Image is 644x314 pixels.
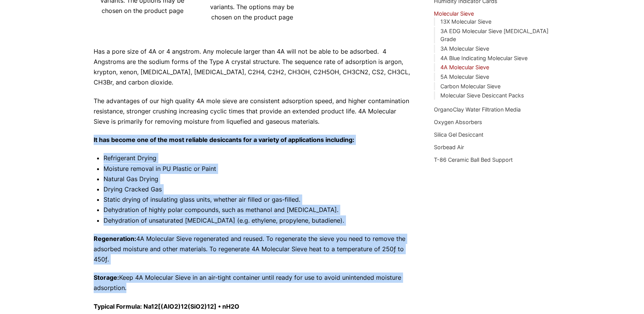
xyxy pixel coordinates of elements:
a: 4A Molecular Sieve [440,64,489,70]
strong: Storage: [94,274,119,281]
strong: Typical Formula: Na12[(AlO2)12(SiO2)12] • nH2O [94,303,239,310]
li: Dehydration of highly polar compounds, such as methanol and [MEDICAL_DATA]. [104,205,411,215]
li: Moisture removal in PU Plastic or Paint [104,164,411,174]
a: Molecular Sieve [434,10,474,17]
a: OrganoClay Water Filtration Media [434,106,521,113]
p: Has a pore size of 4A or 4 angstrom. Any molecule larger than 4A will not be able to be adsorbed.... [94,46,411,88]
p: Keep 4A Molecular Sieve in an air-tight container until ready for use to avoid unintended moistur... [94,273,411,293]
li: Dehydration of unsaturated [MEDICAL_DATA] (e.g. ethylene, propylene, butadiene). [104,215,411,226]
p: The advantages of our high quality 4A mole sieve are consistent adsorption speed, and higher cont... [94,96,411,127]
a: 5A Molecular Sieve [440,73,489,80]
a: Sorbead Air [434,144,464,150]
a: Carbon Molecular Sieve [440,83,501,89]
a: Molecular Sieve Desiccant Packs [440,92,524,99]
a: Silica Gel Desiccant [434,131,483,138]
a: Oxygen Absorbers [434,119,482,125]
li: Drying Cracked Gas [104,184,411,194]
strong: It has become one of the most reliable desiccants for a variety of applications including: [94,136,354,143]
a: 3A EDG Molecular Sieve [MEDICAL_DATA] Grade [440,28,548,43]
a: 13X Molecular Sieve [440,18,491,25]
strong: Regeneration: [94,235,136,242]
a: T-86 Ceramic Ball Bed Support [434,156,513,163]
li: Static drying of insulating glass units, whether air filled or gas-filled. [104,194,411,205]
a: 3A Molecular Sieve [440,45,489,52]
a: 4A Blue Indicating Molecular Sieve [440,55,528,61]
li: Natural Gas Drying [104,174,411,184]
li: Refrigerant Drying [104,153,411,163]
p: 4A Molecular Sieve regenerated and reused. To regenerate the sieve you need to remove the adsorbe... [94,234,411,265]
